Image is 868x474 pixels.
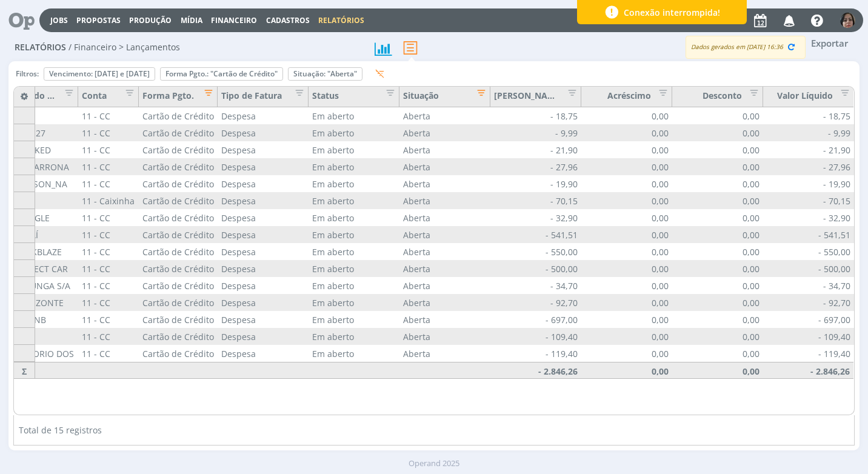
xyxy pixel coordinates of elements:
div: Despesa [218,226,309,243]
div: 0,00 [672,328,763,345]
div: - 541,51 [763,226,854,243]
div: - 92,70 [763,294,854,311]
div: CND 27 COMÉRCIO DE UTILIDADES LTDA [12,124,78,141]
div: Despesa [218,107,309,124]
div: - 500,00 [490,260,581,277]
div: Em aberto [309,192,399,209]
div: - 92,70 [490,294,581,311]
div: Despesa [218,311,309,328]
div: Aberta [399,124,490,141]
div: Em aberto [309,311,399,328]
div: Desconto [672,87,763,107]
div: 0,00 [581,311,672,328]
a: Mídia [181,15,202,25]
div: Aberta [399,175,490,192]
div: - 27,96 [763,158,854,175]
div: Despesa [218,345,309,362]
div: Aberta [399,141,490,158]
button: Propostas [73,16,124,25]
button: Editar filtro para Coluna Sacado / Cedente [57,89,74,101]
div: 11 - CC 46458-5 - [GEOGRAPHIC_DATA] [78,243,139,260]
div: Aberta [399,158,490,175]
span: Financeiro [211,15,257,25]
button: Editar filtro para Coluna Valor Bruto [560,89,577,101]
div: Cartão de Crédito [139,328,218,345]
div: - 109,40 [763,328,854,345]
div: - 550,00 [763,243,854,260]
div: - 109,40 [490,328,581,345]
span: Relatórios [15,42,66,53]
div: 0,00 [581,277,672,294]
div: Despesa [218,141,309,158]
div: Em aberto [309,141,399,158]
div: Despesa [218,328,309,345]
div: 0,00 [672,175,763,192]
div: - 500,00 [763,260,854,277]
div: - 27,96 [490,158,581,175]
div: - 550,00 [490,243,581,260]
div: Aberta [399,209,490,226]
div: - 18,75 [763,107,854,124]
div: Cartão de Crédito [139,192,218,209]
button: Produção [125,16,175,25]
div: - 21,90 [763,141,854,158]
div: 0,00 [581,243,672,260]
div: 0,00 [581,345,672,362]
div: Aberta [399,226,490,243]
div: [PERSON_NAME] & CIA LTDA [12,175,78,192]
div: Conta [78,87,139,107]
button: Editar filtro para Coluna Desconto [742,89,759,101]
div: 0,00 [581,124,672,141]
div: Despesa [218,192,309,209]
div: 11 - CC 46458-5 - [GEOGRAPHIC_DATA] [78,124,139,141]
div: 0,00 [672,158,763,175]
div: Aberta [399,192,490,209]
div: HORIZONTE RESTAURANTES LTDA [12,294,78,311]
span: / Financeiro > Lançamentos [68,42,180,53]
div: 0,00 [672,124,763,141]
div: Cartão de Crédito [139,226,218,243]
div: 11 - CC 46458-5 - [GEOGRAPHIC_DATA] [78,328,139,345]
div: Aberta [399,311,490,328]
div: Acréscimo [581,87,672,107]
div: Despesa [218,243,309,260]
div: 11 - CC 46458-5 - [GEOGRAPHIC_DATA] [78,294,139,311]
button: Financeiro [207,16,261,25]
div: 11 - CC 46458-5 - [GEOGRAPHIC_DATA] [78,209,139,226]
button: Forma Pgto.: "Cartão de Crédito" [160,67,283,81]
div: 0,00 [581,260,672,277]
div: Em aberto [309,226,399,243]
div: 0,00 [672,192,763,209]
div: - 19,90 [490,175,581,192]
span: Cadastros [266,15,310,25]
div: Em aberto [309,277,399,294]
div: Despesa [218,260,309,277]
div: 0,00 [581,158,672,175]
div: - 19,90 [763,175,854,192]
div: 11 - CC 46458-5 - [GEOGRAPHIC_DATA] [78,277,139,294]
div: Cartão de Crédito [139,260,218,277]
a: Relatórios [318,15,364,25]
div: Despesa [218,158,309,175]
span: Situação: "Aberta" [293,68,357,79]
div: 0,00 [581,209,672,226]
div: Cartão de Crédito [139,175,218,192]
div: Em aberto [309,175,399,192]
div: 11 - CC 46458-5 - [GEOGRAPHIC_DATA] [78,311,139,328]
div: Despesa [218,124,309,141]
div: - 2.846,26 [763,362,854,379]
div: Tipo de Fatura [218,87,309,107]
button: Editar filtro para Coluna Acréscimo [651,89,668,101]
button: Editar filtro para Coluna Conta [118,89,135,101]
div: Despesa [218,277,309,294]
div: Sacado / Cedente [12,87,78,107]
div: - 9,99 [490,124,581,141]
span: Forma Pgto.: "Cartão de Crédito" [165,68,278,79]
div: Σ [14,362,35,379]
div: Em aberto [309,107,399,124]
div: 0,00 [672,311,763,328]
div: Cartão de Crédito [139,158,218,175]
div: EMPORIO DOS TECIDOS MARCIA LEAO COMERCIO DE TECIDOS LTDA [12,345,78,362]
div: Situação [399,87,490,107]
button: Jobs [47,16,72,25]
